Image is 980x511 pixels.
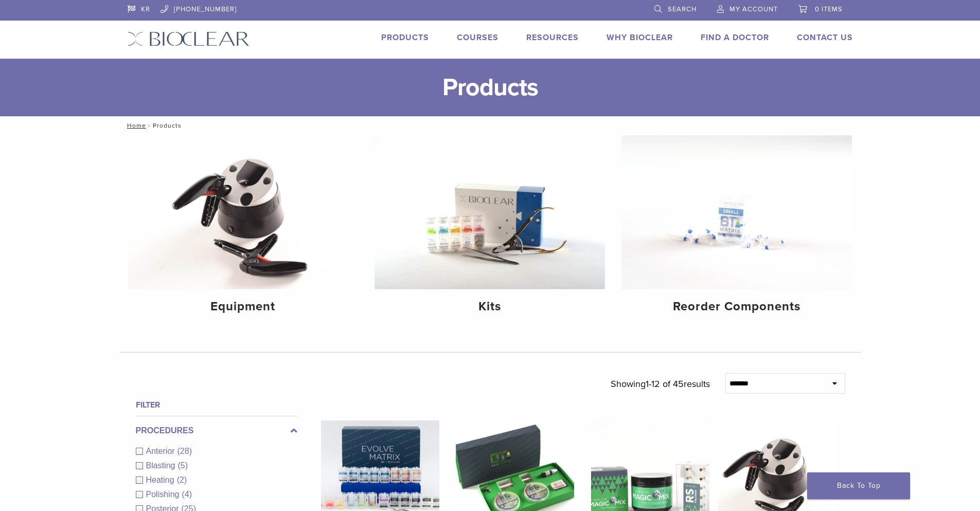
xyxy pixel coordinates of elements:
[383,297,597,316] h4: Kits
[146,475,177,484] span: Heating
[701,32,769,43] a: Find A Doctor
[630,297,844,316] h4: Reorder Components
[611,373,710,395] p: Showing results
[146,461,178,470] span: Blasting
[729,5,778,13] span: My Account
[136,399,297,411] h4: Filter
[621,135,852,289] img: Reorder Components
[177,461,188,470] span: (5)
[182,490,192,499] span: (4)
[120,116,861,135] nav: Products
[124,122,146,129] a: Home
[146,490,182,499] span: Polishing
[381,32,429,43] a: Products
[177,475,187,484] span: (2)
[128,135,359,289] img: Equipment
[526,32,579,43] a: Resources
[375,135,605,289] img: Kits
[668,5,697,13] span: Search
[146,447,177,455] span: Anterior
[136,297,350,316] h4: Equipment
[807,472,910,499] a: Back To Top
[146,123,153,128] span: /
[136,425,297,437] label: Procedures
[621,135,852,323] a: Reorder Components
[128,31,250,46] img: Bioclear
[607,32,673,43] a: Why Bioclear
[457,32,498,43] a: Courses
[177,447,192,455] span: (28)
[797,32,853,43] a: Contact Us
[128,135,359,323] a: Equipment
[646,378,684,390] span: 1-12 of 45
[375,135,605,323] a: Kits
[815,5,843,13] span: 0 items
